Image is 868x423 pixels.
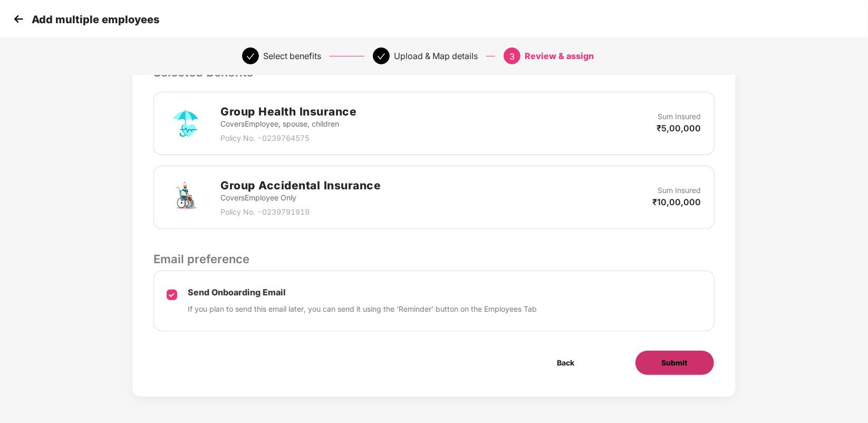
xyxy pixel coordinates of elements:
span: check [246,52,255,61]
p: Policy No. - 0239791919 [220,206,381,218]
button: Submit [635,350,715,376]
div: Review & assign [525,47,594,64]
p: Covers Employee Only [220,192,381,204]
div: Upload & Map details [394,47,478,64]
span: Back [557,357,575,369]
p: Email preference [153,250,714,268]
p: Sum Insured [658,185,701,196]
p: Policy No. - 0239764575 [220,132,356,144]
span: 3 [509,51,515,62]
h2: Group Accidental Insurance [220,177,381,194]
button: Back [531,350,601,376]
p: ₹5,00,000 [657,122,701,134]
img: svg+xml;base64,PHN2ZyB4bWxucz0iaHR0cDovL3d3dy53My5vcmcvMjAwMC9zdmciIHdpZHRoPSI3MiIgaGVpZ2h0PSI3Mi... [167,104,205,142]
span: check [377,52,385,61]
div: Select benefits [263,47,321,64]
p: ₹10,00,000 [653,196,701,208]
p: Send Onboarding Email [188,287,537,298]
p: Covers Employee, spouse, children [220,118,356,130]
img: svg+xml;base64,PHN2ZyB4bWxucz0iaHR0cDovL3d3dy53My5vcmcvMjAwMC9zdmciIHdpZHRoPSI3MiIgaGVpZ2h0PSI3Mi... [167,178,205,216]
p: If you plan to send this email later, you can send it using the ‘Reminder’ button on the Employee... [188,303,537,315]
img: svg+xml;base64,PHN2ZyB4bWxucz0iaHR0cDovL3d3dy53My5vcmcvMjAwMC9zdmciIHdpZHRoPSIzMCIgaGVpZ2h0PSIzMC... [11,11,26,27]
span: Submit [662,357,688,369]
p: Sum Insured [658,111,701,122]
p: Add multiple employees [32,13,159,26]
h2: Group Health Insurance [220,103,356,120]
